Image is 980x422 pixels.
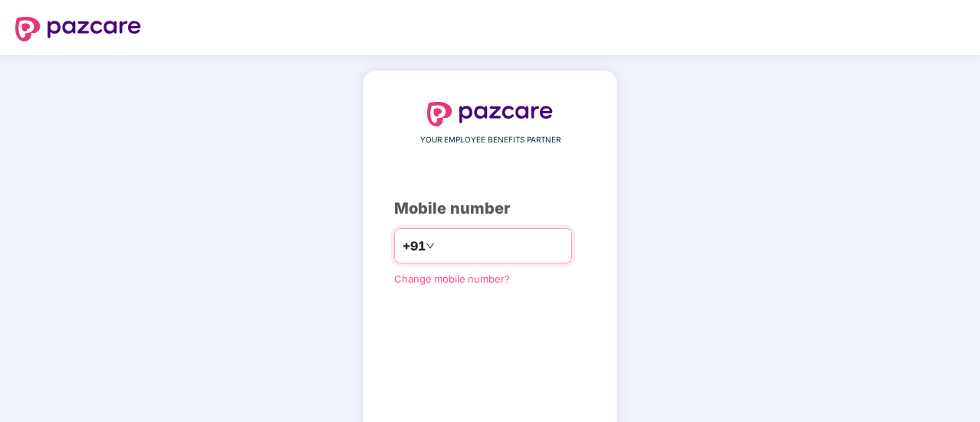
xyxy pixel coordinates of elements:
span: YOUR EMPLOYEE BENEFITS PARTNER [420,134,561,146]
img: logo [15,17,141,41]
a: Change mobile number? [394,273,510,285]
span: +91 [403,237,426,256]
div: Mobile number [394,197,586,221]
img: logo [427,102,553,126]
span: down [426,241,435,250]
